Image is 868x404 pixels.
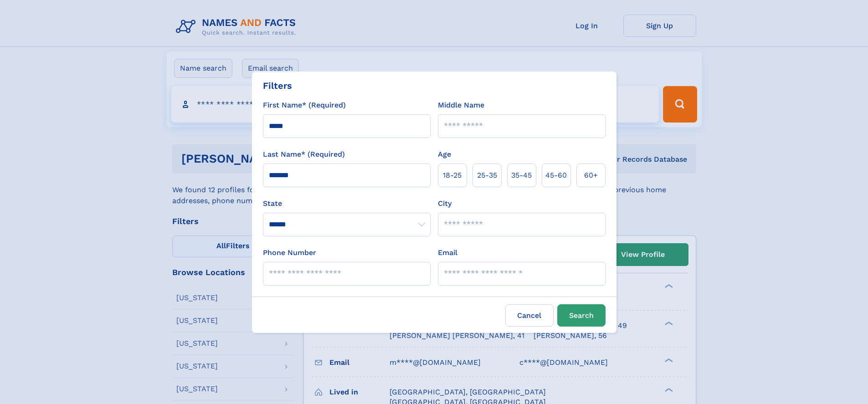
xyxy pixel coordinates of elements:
[443,170,462,181] span: 18‑25
[263,149,345,160] label: Last Name* (Required)
[438,149,451,160] label: Age
[263,100,346,111] label: First Name* (Required)
[545,170,567,181] span: 45‑60
[557,304,606,327] button: Search
[584,170,598,181] span: 60+
[438,100,484,111] label: Middle Name
[505,304,554,327] label: Cancel
[263,198,431,209] label: State
[263,247,316,258] label: Phone Number
[438,198,452,209] label: City
[438,247,457,258] label: Email
[477,170,497,181] span: 25‑35
[263,79,292,92] div: Filters
[511,170,532,181] span: 35‑45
